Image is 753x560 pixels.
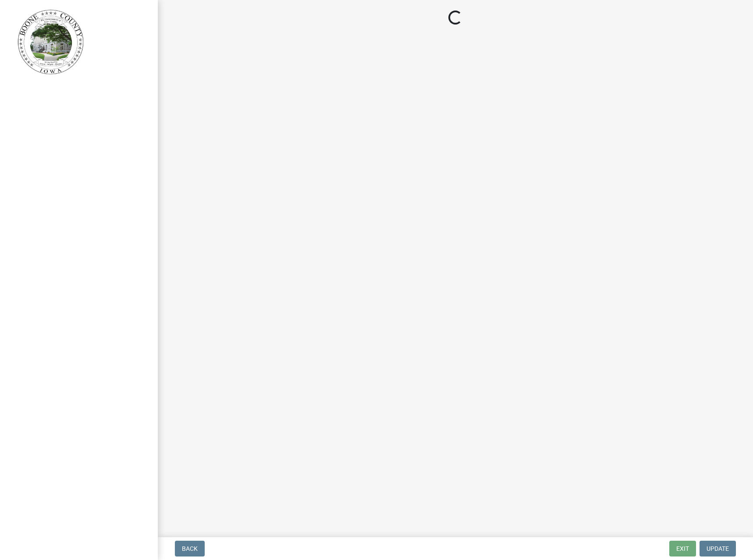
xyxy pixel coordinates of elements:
span: Update [707,545,729,552]
button: Update [700,541,736,556]
button: Exit [669,541,696,556]
span: Back [182,545,198,552]
button: Back [175,541,205,556]
img: Boone County, Iowa [18,9,84,75]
